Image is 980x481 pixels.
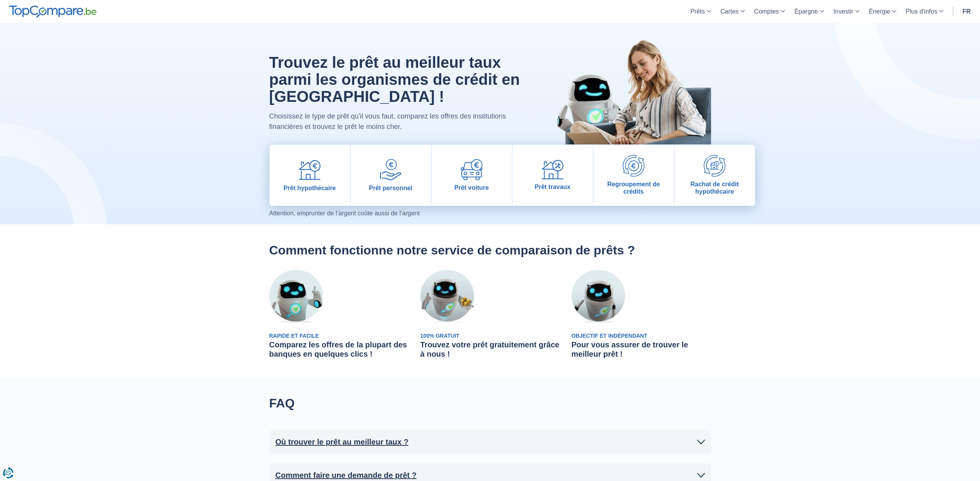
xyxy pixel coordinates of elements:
[299,159,320,180] img: Prêt hypothécaire
[542,160,563,180] img: Prêt travaux
[572,340,711,359] h3: Pour vous assurer de trouver le meilleur prêt !
[678,180,752,195] span: Rachat de crédit hypothécaire
[276,436,408,448] h2: Où trouver le prêt au meilleur taux ?
[432,145,512,206] a: Prêt voiture
[269,243,711,258] h2: Comment fonctionne notre service de comparaison de prêts ?
[420,333,460,339] span: 100% Gratuit
[597,180,671,195] span: Regroupement de crédits
[276,469,705,481] a: Comment faire une demande de prêt ?
[270,145,350,206] a: Prêt hypothécaire
[269,340,409,359] h3: Comparez les offres de la plupart des banques en quelques clics !
[269,333,319,339] span: Rapide et Facile
[276,469,417,481] h2: Comment faire une demande de prêt ?
[351,145,431,206] a: Prêt personnel
[380,159,401,180] img: Prêt personnel
[513,145,593,206] a: Prêt travaux
[369,184,412,192] span: Prêt personnel
[541,23,711,172] img: image-hero
[269,396,560,411] h2: FAQ
[704,155,725,177] img: Rachat de crédit hypothécaire
[269,111,522,132] p: Choisissez le type de prêt qu'il vous faut, comparez les offres des institutions financières et t...
[276,436,705,448] a: Où trouver le prêt au meilleur taux ?
[535,183,571,191] span: Prêt travaux
[420,270,474,323] img: 100% Gratuit
[572,333,648,339] span: Objectif et Indépendant
[269,270,323,323] img: Rapide et Facile
[455,184,489,191] span: Prêt voiture
[572,270,625,323] img: Objectif et Indépendant
[623,155,644,177] img: Regroupement de crédits
[269,54,522,105] h1: Trouvez le prêt au meilleur taux parmi les organismes de crédit en [GEOGRAPHIC_DATA] !
[675,145,755,206] a: Rachat de crédit hypothécaire
[420,340,560,359] h3: Trouvez votre prêt gratuitement grâce à nous !
[461,159,482,180] img: Prêt voiture
[283,184,336,192] span: Prêt hypothécaire
[9,5,96,18] img: TopCompare
[594,145,674,206] a: Regroupement de crédits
